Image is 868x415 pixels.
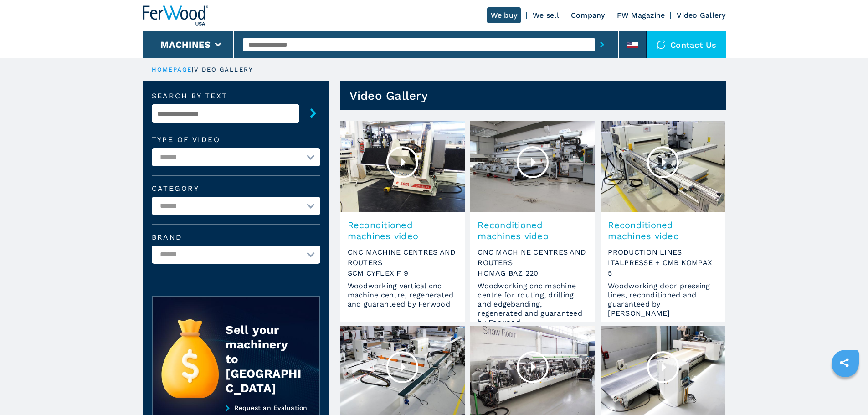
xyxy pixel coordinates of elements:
img: Reconditioned machines video [470,121,595,212]
span: PRODUCTION LINES [608,247,718,257]
img: Ferwood [143,5,208,26]
a: We buy [487,7,521,23]
span: Woodworking cnc machine centre for routing, drilling and edgebanding, regenerated and guaranteed ... [478,282,588,327]
button: Machines [160,39,211,50]
span: HOMAG BAZ 220 [478,268,588,278]
label: Brand [152,234,320,241]
span: ITALPRESSE + CMB KOMPAX 5 [608,257,718,278]
label: Category [152,185,320,192]
div: Sell your machinery to [GEOGRAPHIC_DATA] [226,323,301,395]
a: sharethis [833,351,856,374]
span: CNC MACHINE CENTRES AND ROUTERS [478,247,588,268]
h1: Video Gallery [349,88,428,103]
a: FW Magazine [617,11,665,20]
span: SCM CYFLEX F 9 [348,268,458,278]
span: Reconditioned machines video [608,220,718,241]
button: submit-button [595,34,609,55]
img: Reconditioned machines video [601,121,725,212]
img: Contact us [657,40,666,49]
img: Reconditioned machines video [340,121,465,212]
a: Company [571,11,605,20]
a: We sell [533,11,559,20]
div: Contact us [647,31,726,58]
p: video gallery [194,66,253,74]
span: Reconditioned machines video [478,220,588,241]
span: Woodworking vertical cnc machine centre, regenerated and guaranteed by Ferwood [348,282,458,309]
a: Video Gallery [677,11,725,20]
span: Reconditioned machines video [348,220,458,241]
span: Woodworking door pressing lines, reconditioned and guaranteed by [PERSON_NAME] [608,282,718,318]
span: | [192,66,194,73]
a: HOMEPAGE [152,66,192,73]
label: Type of video [152,136,320,143]
span: CNC MACHINE CENTRES AND ROUTERS [348,247,458,268]
label: Search by text [152,92,299,100]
